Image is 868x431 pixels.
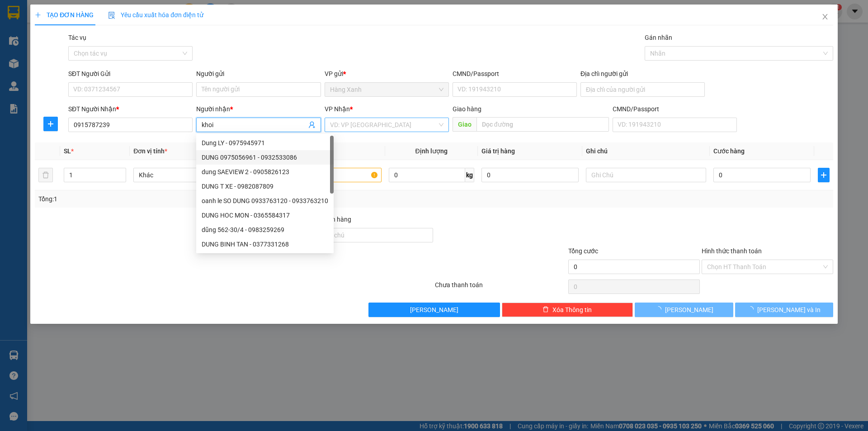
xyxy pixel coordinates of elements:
button: Close [812,5,838,30]
button: [PERSON_NAME] [368,303,500,317]
div: DUNG T XE - 0982087809 [202,181,328,191]
span: [PERSON_NAME] và In [757,305,821,315]
span: Yêu cầu xuất hóa đơn điện tử [108,11,203,19]
b: QL51, PPhước Trung, TPBà Rịa [62,50,111,67]
img: icon [108,12,115,19]
div: DUNG 0975056961 - 0932533086 [202,152,328,162]
button: deleteXóa Thông tin [502,303,633,317]
div: Người nhận [196,104,321,114]
div: SĐT Người Nhận [68,104,193,114]
div: oanh le SO DUNG 0933763120 - 0933763210 [196,194,334,208]
div: oanh le SO DUNG 0933763120 - 0933763210 [202,196,328,206]
span: Tổng cước [568,247,598,255]
div: Chưa thanh toán [434,280,567,296]
span: close [821,13,829,20]
div: CMND/Passport [453,69,577,79]
span: Giao hàng [453,105,481,113]
input: 0 [481,168,579,182]
span: up [118,170,124,175]
span: plus [35,12,41,18]
button: [PERSON_NAME] và In [735,303,833,317]
div: Tổng: 1 [38,194,335,204]
span: loading [747,306,757,313]
label: Tác vụ [68,34,86,41]
li: VP Hàng Xanh [5,38,62,48]
span: down [118,176,124,181]
input: Dọc đường [476,117,609,132]
div: DUNG 0975056961 - 0932533086 [196,150,334,165]
span: Cước hàng [713,147,745,155]
div: dung SAEVIEW 2 - 0905826123 [196,165,334,179]
span: kg [465,168,474,182]
div: Người gửi [196,69,321,79]
li: Hoa Mai [5,5,131,22]
span: Giao [453,117,476,132]
span: Định lượng [415,147,448,155]
div: VP gửi [325,69,449,79]
div: dũng 562-30/4 - 0983259269 [196,223,334,237]
div: dung SAEVIEW 2 - 0905826123 [202,167,328,177]
div: dũng 562-30/4 - 0983259269 [202,225,328,235]
button: plus [43,117,58,131]
label: Hình thức thanh toán [702,247,762,255]
div: SĐT Người Gửi [68,69,193,79]
div: DUNG T XE - 0982087809 [196,179,334,194]
div: DUNG HOC MON - 0365584317 [202,210,328,220]
img: logo.jpg [5,5,36,36]
input: Địa chỉ của người gửi [580,82,705,97]
span: Xóa Thông tin [552,305,592,315]
span: SL [64,147,71,155]
span: Decrease Value [116,175,126,182]
div: Địa chỉ người gửi [580,69,705,79]
button: plus [818,168,830,182]
li: VP Hàng Bà Rịa [62,38,120,48]
span: Đơn vị tính [133,147,167,155]
span: environment [5,50,11,57]
span: Giá trị hàng [481,147,515,155]
span: [PERSON_NAME] [665,305,713,315]
div: DUNG HOC MON - 0365584317 [196,208,334,223]
span: plus [44,120,57,128]
label: Ghi chú đơn hàng [302,216,351,223]
span: loading [655,306,665,313]
span: user-add [308,121,316,128]
input: Ghi Chú [586,168,706,182]
div: DUNG BINH TAN - 0377331268 [202,239,328,249]
input: Ghi chú đơn hàng [302,228,433,242]
button: [PERSON_NAME] [635,303,733,317]
span: TẠO ĐƠN HÀNG [35,11,94,19]
span: Increase Value [116,168,126,175]
button: delete [38,168,53,182]
span: VP Nhận [325,105,350,113]
span: Hàng Xanh [330,83,443,96]
span: environment [62,50,69,57]
div: Dung LY - 0975945971 [202,138,328,148]
div: CMND/Passport [613,104,737,114]
span: Khác [139,168,248,182]
b: 450H, [GEOGRAPHIC_DATA], P21 [5,50,61,77]
div: DUNG BINH TAN - 0377331268 [196,237,334,251]
span: plus [818,171,829,179]
span: delete [542,306,549,313]
label: Gán nhãn [645,34,672,41]
div: Dung LY - 0975945971 [196,136,334,150]
th: Ghi chú [582,142,710,160]
span: [PERSON_NAME] [410,305,458,315]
